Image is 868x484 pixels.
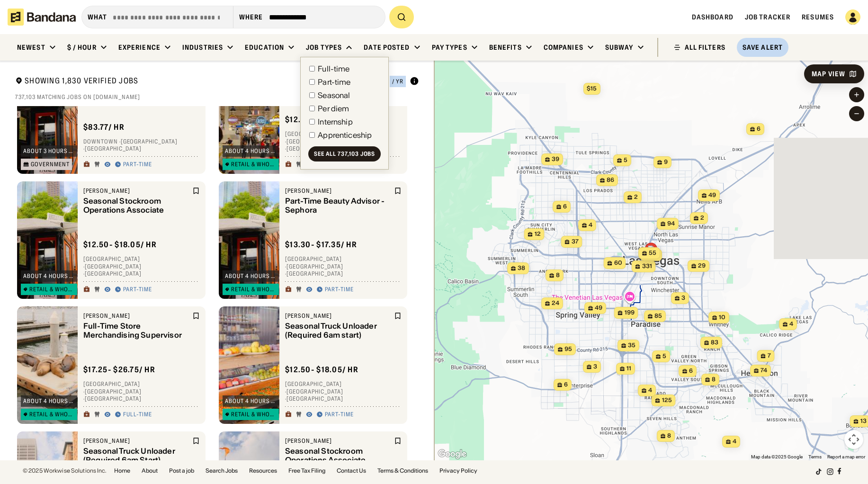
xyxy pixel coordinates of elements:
span: 3 [681,294,685,302]
div: Save Alert [743,43,783,52]
div: Seasonal Truck Unloader (Required 6am start) [285,322,392,340]
div: Education [245,43,284,52]
span: Map data ©2025 Google [751,454,803,459]
div: See all 737,103 jobs [314,151,375,157]
div: Retail & Wholesale [231,412,277,417]
span: 49 [595,304,602,312]
div: Industries [182,43,223,52]
div: Part-time [123,161,152,169]
div: [PERSON_NAME] [285,187,392,195]
div: Part-time [325,286,354,294]
span: 39 [552,155,559,163]
div: about 4 hours ago [225,148,277,154]
a: Report a map error [827,454,865,459]
img: Google [437,448,468,460]
div: [PERSON_NAME] [285,437,392,445]
span: 85 [654,312,662,320]
div: $ 17.25 - $26.75 / hr [83,365,155,375]
span: 83 [711,339,718,347]
span: 4 [789,320,793,328]
div: Where [239,13,263,21]
span: 125 [662,396,671,404]
div: $ 83.77 / hr [83,122,125,132]
div: [PERSON_NAME] [83,437,190,445]
span: 94 [667,220,675,228]
span: 4 [589,221,592,229]
a: Open this area in Google Maps (opens a new window) [437,448,468,460]
div: Part-Time Beauty Advisor - Sephora [285,197,392,215]
a: Dashboard [692,13,734,21]
span: 95 [564,345,572,353]
span: 199 [624,309,634,317]
a: Terms & Conditions [377,468,428,474]
div: $ / hour [67,43,97,52]
div: Full-time [318,65,349,72]
div: Apprenticeship [318,131,372,139]
div: Full-time [123,411,152,419]
img: Bandana logotype [8,9,76,26]
span: 6 [757,125,761,133]
div: Internship [318,118,353,125]
span: 13 [860,417,866,425]
div: Map View [812,71,845,77]
a: Job Tracker [745,13,790,21]
div: 737,103 matching jobs on [DOMAIN_NAME] [15,93,419,101]
div: Job Types [306,43,342,52]
span: 24 [552,299,559,307]
span: 4 [733,438,736,446]
div: Showing 1,830 Verified Jobs [15,76,316,88]
span: 60 [614,259,622,267]
a: Terms (opens in new tab) [808,454,822,459]
div: about 4 hours ago [23,398,75,404]
div: [GEOGRAPHIC_DATA] · [GEOGRAPHIC_DATA] · [GEOGRAPHIC_DATA] [285,381,402,403]
div: Newest [17,43,45,52]
span: 9 [664,158,668,166]
span: 331 [642,262,652,270]
div: about 3 hours ago [23,148,75,154]
div: ALL FILTERS [685,44,725,51]
div: Seasonal [318,91,350,99]
div: Pay Types [432,43,467,52]
a: Post a job [169,468,194,474]
div: Retail & Wholesale [29,287,75,292]
div: Government [31,161,70,167]
a: Search Jobs [206,468,238,474]
div: Benefits [489,43,522,52]
span: 29 [698,262,706,270]
span: 86 [607,176,614,184]
div: Retail & Wholesale [231,161,277,167]
div: Retail & Wholesale [231,287,277,292]
div: Full-Time Store Merchandising Supervisor [83,322,190,340]
span: 38 [518,264,525,272]
div: Part-time [325,411,354,419]
div: Seasonal Stockroom Operations Associate [285,447,392,465]
span: 10 [719,314,725,322]
div: $ 12.50 - $18.05 / hr [285,115,358,125]
div: Downtown · [GEOGRAPHIC_DATA] · [GEOGRAPHIC_DATA] [83,138,200,152]
span: 49 [708,191,716,199]
span: 7 [767,352,770,360]
span: 6 [564,381,568,389]
div: Companies [544,43,583,52]
span: 2 [634,193,638,201]
div: $ 13.30 - $17.35 / hr [285,240,357,250]
a: About [142,468,158,474]
span: 12 [534,230,540,238]
span: 2 [700,214,704,222]
div: grid [15,106,419,461]
div: [GEOGRAPHIC_DATA] · [GEOGRAPHIC_DATA] · [GEOGRAPHIC_DATA] [83,381,200,403]
div: © 2025 Workwise Solutions Inc. [23,468,107,474]
div: [GEOGRAPHIC_DATA] · [GEOGRAPHIC_DATA] · [GEOGRAPHIC_DATA] [83,256,200,278]
div: [GEOGRAPHIC_DATA] · [GEOGRAPHIC_DATA] · [GEOGRAPHIC_DATA] [285,256,402,278]
span: 11 [626,365,631,373]
a: Privacy Policy [439,468,477,474]
div: Per diem [318,105,349,112]
a: Contact Us [337,468,366,474]
span: 4 [648,386,652,394]
div: Experience [118,43,161,52]
div: Seasonal Stockroom Operations Associate [83,197,190,215]
div: [GEOGRAPHIC_DATA] · [GEOGRAPHIC_DATA] · [GEOGRAPHIC_DATA] [285,131,402,153]
span: 35 [628,341,635,350]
